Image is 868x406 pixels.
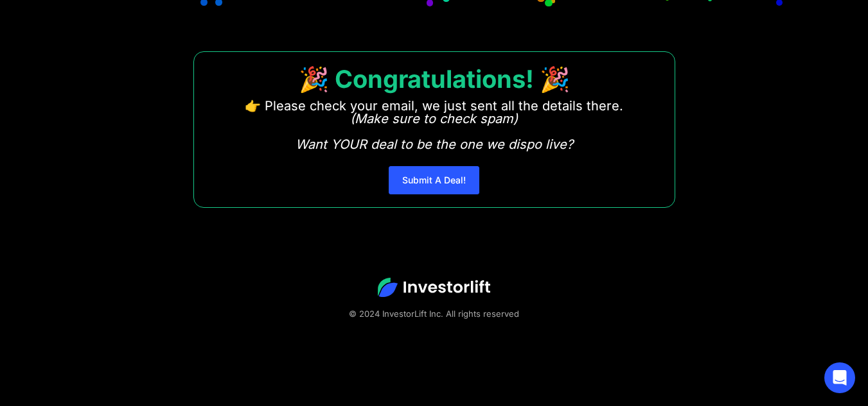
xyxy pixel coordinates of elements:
em: (Make sure to check spam) Want YOUR deal to be the one we dispo live? [296,111,573,152]
strong: 🎉 Congratulations! 🎉 [299,64,570,94]
div: © 2024 InvestorLift Inc. All rights reserved [45,307,823,320]
a: Submit A Deal! [389,166,479,194]
p: 👉 Please check your email, we just sent all the details there. ‍ [245,99,623,151]
div: Open Intercom Messenger [824,362,855,393]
